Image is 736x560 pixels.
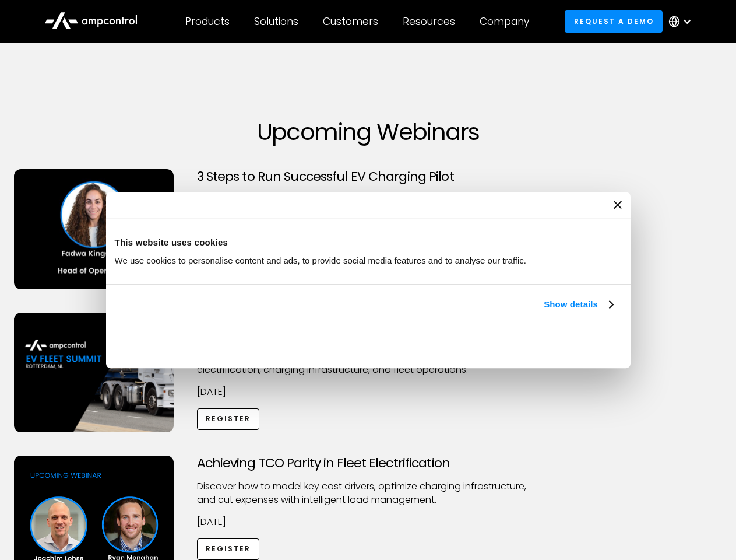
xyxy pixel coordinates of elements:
[544,297,612,311] a: Show details
[197,456,540,471] h3: Achieving TCO Parity in Fleet Electrification
[480,15,529,28] div: Company
[254,15,298,28] div: Solutions
[197,386,540,398] p: [DATE]
[185,15,230,28] div: Products
[197,408,260,430] a: Register
[197,538,260,560] a: Register
[323,15,378,28] div: Customers
[197,169,540,184] h3: 3 Steps to Run Successful EV Charging Pilot
[14,118,723,146] h1: Upcoming Webinars
[197,480,540,506] p: Discover how to model key cost drivers, optimize charging infrastructure, and cut expenses with i...
[450,325,617,359] button: Okay
[115,256,527,265] span: We use cookies to personalise content and ads, to provide social media features and to analyse ou...
[403,15,455,28] div: Resources
[565,10,663,32] a: Request a demo
[614,201,622,209] button: Close banner
[197,516,540,528] p: [DATE]
[115,236,622,250] div: This website uses cookies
